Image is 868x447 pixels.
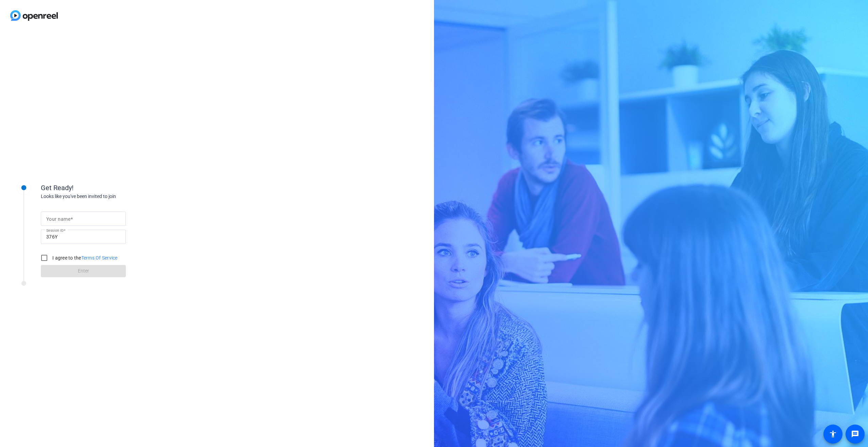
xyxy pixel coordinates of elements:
[46,228,64,232] mat-label: Session ID
[851,430,859,438] mat-icon: message
[46,216,70,222] mat-label: Your name
[41,183,177,193] div: Get Ready!
[51,254,118,261] label: I agree to the
[41,193,177,200] div: Looks like you've been invited to join
[829,430,837,438] mat-icon: accessibility
[81,255,118,261] a: Terms Of Service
